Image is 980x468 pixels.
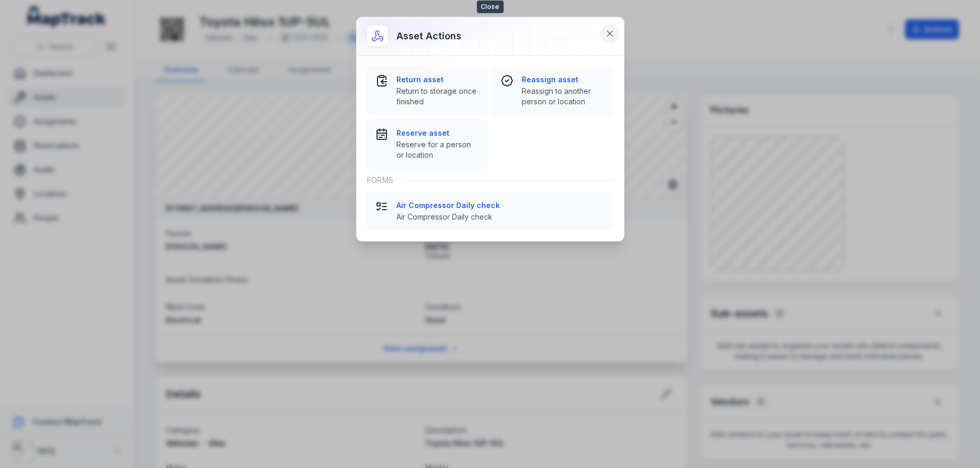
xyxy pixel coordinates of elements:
[367,66,488,115] button: Return assetReturn to storage once finished
[396,139,480,160] span: Reserve for a person or location
[492,66,613,115] button: Reassign assetReassign to another person or location
[396,212,605,222] span: Air Compressor Daily check
[367,192,613,231] button: Air Compressor Daily checkAir Compressor Daily check
[396,86,480,107] span: Return to storage once finished
[396,29,461,43] h3: Asset actions
[367,119,488,169] button: Reserve assetReserve for a person or location
[522,74,605,85] strong: Reassign asset
[396,200,605,211] strong: Air Compressor Daily check
[396,128,480,138] strong: Reserve asset
[477,1,503,13] span: Close
[367,169,613,192] div: Forms
[396,74,480,85] strong: Return asset
[522,86,605,107] span: Reassign to another person or location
